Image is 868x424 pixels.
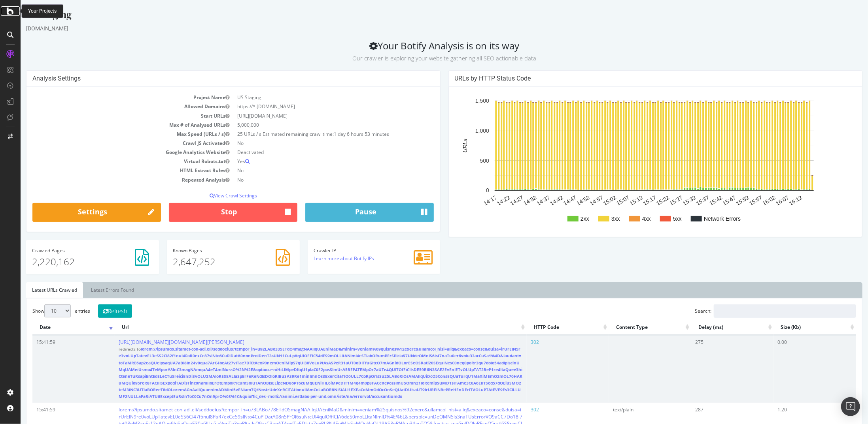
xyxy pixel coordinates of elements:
p: 2,647,252 [152,255,273,268]
td: [URL][DOMAIN_NAME] [213,111,414,120]
button: Pause [285,203,413,222]
td: No [213,139,414,148]
text: 15:12 [608,194,623,206]
text: 15:17 [621,194,637,206]
th: Size (Kb): activate to sort column ascending [753,320,836,335]
h4: Analysis Settings [12,75,414,83]
td: Yes [213,157,414,166]
text: 14:22 [475,194,491,206]
text: 15:32 [661,194,677,206]
span: 1 day 6 hours 53 minutes [313,131,369,137]
td: Start URLs [12,111,213,120]
a: Learn more about Botify IPs [293,255,354,262]
text: 5xx [652,216,661,222]
td: Deactivated [213,148,414,157]
td: Virtual Robots.txt [12,157,213,166]
td: Max Speed (URLs / s) [12,129,213,139]
th: Date: activate to sort column ascending [12,320,94,335]
p: 2,220,162 [11,255,132,268]
small: Our crawler is exploring your website gathering all SEO actionable data [332,54,516,62]
text: URLs [441,139,447,153]
input: Search: [693,304,836,318]
button: Stop [148,203,277,222]
h4: Crawler IP [293,248,414,253]
text: 16:02 [741,194,756,206]
text: 16:12 [767,194,783,206]
text: 15:42 [688,194,703,206]
td: 275 [671,335,753,403]
th: HTTP Code: activate to sort column ascending [506,320,588,335]
text: 14:57 [568,194,584,206]
text: 14:47 [541,194,557,206]
td: Crawl JS Activated [12,139,213,148]
text: 14:52 [555,194,570,206]
td: 25 URLs / s Estimated remaining crawl time: [213,129,414,139]
label: Show entries [12,304,70,317]
td: 5,000,000 [213,120,414,129]
text: 0 [465,188,469,194]
text: 15:57 [728,194,743,206]
a: lorem://ipsumdo.sitamet-con-adi.eli/seddoeius?tempor_in=u92LABo335ETdO4magNAAlIqUAEniMaD&minim=ve... [98,346,502,399]
text: 1,500 [454,98,468,104]
td: https://*.[DOMAIN_NAME] [213,102,414,111]
text: 3xx [591,216,599,222]
div: Your Projects [28,8,57,15]
text: 15:37 [674,194,690,206]
text: Network Errors [683,216,720,222]
text: 2xx [560,216,569,222]
td: US Staging [213,93,414,102]
h2: Your Botify Analysis is on its way [6,40,842,62]
text: 14:42 [528,194,544,206]
td: 15:41:59 [12,335,94,403]
text: 500 [459,158,469,164]
h4: Pages Known [152,248,273,253]
small: redirects to [98,346,502,399]
text: 14:37 [515,194,530,206]
td: Repeated Analysis [12,175,213,184]
td: Project Name [12,93,213,102]
div: [DOMAIN_NAME] [6,24,842,32]
h4: URLs by HTTP Status Code [434,75,836,83]
h4: Pages Crawled [11,248,132,253]
div: Open Intercom Messenger [841,397,860,416]
th: Url: activate to sort column ascending [94,320,506,335]
text: 1,000 [454,128,468,134]
td: 0.00 [753,335,836,403]
text: 16:07 [754,194,770,206]
span: 302 [510,406,518,413]
button: Refresh [78,304,112,318]
td: Google Analytics Website [12,148,213,157]
th: Delay (ms): activate to sort column ascending [671,320,753,335]
text: 15:07 [595,194,610,206]
a: Latest URLs Crawled [6,282,62,298]
td: No [213,175,414,184]
p: View Crawl Settings [12,192,414,199]
td: Allowed Domains [12,102,213,111]
text: 14:32 [502,194,517,206]
span: 302 [510,339,518,345]
text: 4xx [622,216,630,222]
label: Search: [674,304,836,318]
a: Latest Errors Found [64,282,119,298]
a: Settings [12,203,140,222]
select: Showentries [24,304,50,317]
a: [URL][DOMAIN_NAME][DOMAIN_NAME][PERSON_NAME] [98,339,224,345]
td: HTML Extract Rules [12,166,213,175]
td: No [213,166,414,175]
svg: A chart. [434,93,833,231]
td: Max # of Analysed URLs [12,120,213,129]
text: 14:17 [462,194,477,206]
text: 15:47 [701,194,716,206]
text: 15:27 [648,194,663,206]
text: 14:27 [488,194,504,206]
div: US Staging [6,8,842,24]
text: 15:52 [714,194,730,206]
text: 15:22 [635,194,650,206]
th: Content Type: activate to sort column ascending [588,320,671,335]
text: 15:02 [581,194,597,206]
